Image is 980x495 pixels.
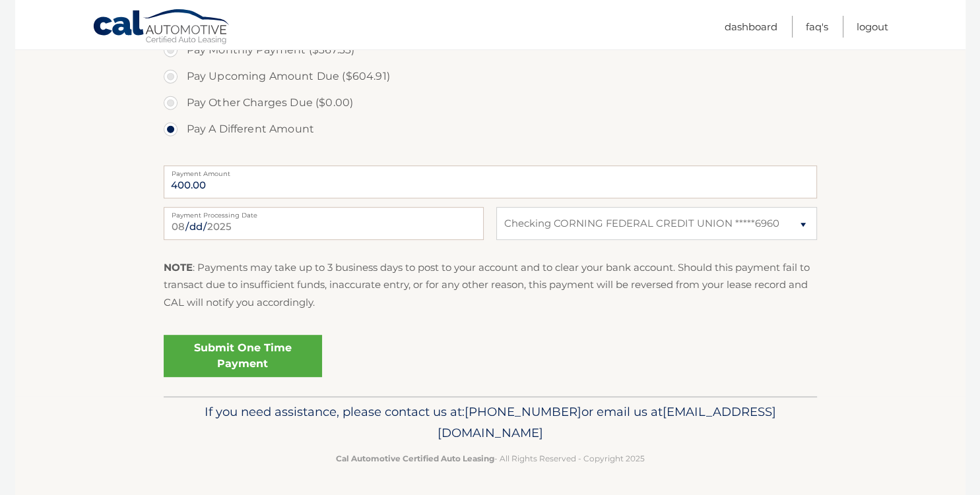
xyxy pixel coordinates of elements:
a: Submit One Time Payment [164,335,322,377]
p: : Payments may take up to 3 business days to post to your account and to clear your bank account.... [164,259,817,311]
span: [PHONE_NUMBER] [465,404,581,419]
a: Logout [857,16,888,38]
strong: Cal Automotive Certified Auto Leasing [336,453,494,463]
a: Dashboard [725,16,777,38]
input: Payment Amount [164,165,817,198]
label: Pay A Different Amount [164,116,817,142]
strong: NOTE [164,261,193,274]
p: - All Rights Reserved - Copyright 2025 [172,451,808,465]
p: If you need assistance, please contact us at: or email us at [172,401,808,444]
label: Pay Other Charges Due ($0.00) [164,90,817,116]
a: FAQ's [806,16,828,38]
label: Pay Upcoming Amount Due ($604.91) [164,63,817,90]
input: Payment Date [164,207,484,240]
label: Payment Processing Date [164,207,484,218]
a: Cal Automotive [92,9,231,47]
label: Payment Amount [164,165,817,176]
